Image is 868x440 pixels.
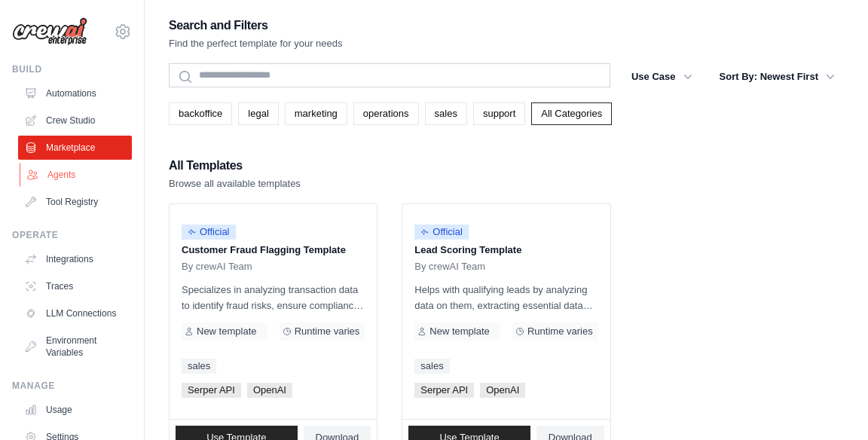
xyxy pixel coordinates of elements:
a: sales [182,359,216,374]
span: Runtime varies [527,325,593,338]
div: Manage [12,380,132,392]
a: Automations [18,81,132,105]
span: Serper API [414,383,474,398]
span: Serper API [182,383,241,398]
span: Official [182,225,236,240]
button: Use Case [622,63,701,90]
a: sales [414,359,449,374]
a: operations [353,102,419,125]
div: Operate [12,229,132,241]
p: Helps with qualifying leads by analyzing data on them, extracting essential data and doing furthe... [414,282,598,313]
p: Find the perfect template for your needs [169,36,343,51]
a: Traces [18,274,132,298]
a: Usage [18,398,132,422]
a: Integrations [18,247,132,271]
a: Tool Registry [18,190,132,214]
a: support [473,102,525,125]
a: LLM Connections [18,301,132,325]
span: Official [414,225,469,240]
p: Browse all available templates [169,176,301,191]
div: Build [12,63,132,75]
span: OpenAI [247,383,292,398]
a: backoffice [169,102,232,125]
span: By crewAI Team [182,261,252,273]
span: OpenAI [480,383,525,398]
button: Sort By: Newest First [711,63,844,90]
a: All Categories [531,102,612,125]
span: By crewAI Team [414,261,485,273]
img: Logo [12,17,87,46]
span: Runtime varies [295,325,360,338]
a: Marketplace [18,136,132,160]
a: legal [238,102,278,125]
a: Agents [20,163,133,187]
h2: Search and Filters [169,15,343,36]
h2: All Templates [169,155,301,176]
p: Lead Scoring Template [414,243,598,258]
span: New template [197,325,256,338]
p: Customer Fraud Flagging Template [182,243,365,258]
p: Specializes in analyzing transaction data to identify fraud risks, ensure compliance, and conduct... [182,282,365,313]
a: marketing [285,102,347,125]
a: Environment Variables [18,328,132,365]
span: New template [429,325,489,338]
a: sales [425,102,467,125]
a: Crew Studio [18,108,132,133]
